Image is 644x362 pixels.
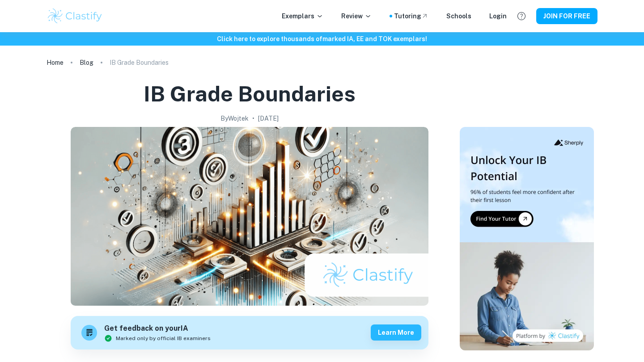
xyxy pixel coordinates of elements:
p: IB Grade Boundaries [110,58,169,67]
a: Get feedback on yourIAMarked only by official IB examinersLearn more [71,316,428,349]
h2: [DATE] [258,114,279,123]
a: Tutoring [394,11,428,21]
span: Marked only by official IB examiners [116,334,211,342]
p: • [252,114,254,123]
a: Login [489,11,507,21]
button: Help and Feedback [514,8,529,24]
button: Learn more [371,324,421,341]
h2: By Wojtek [220,114,249,123]
img: Thumbnail [460,127,594,350]
a: Schools [446,11,471,21]
h1: IB Grade Boundaries [144,80,356,108]
a: Home [47,56,64,69]
a: Blog [80,56,93,69]
h6: Click here to explore thousands of marked IA, EE and TOK exemplars ! [2,34,642,44]
p: Exemplars [282,11,323,21]
p: Review [341,11,372,21]
img: Clastify logo [47,7,103,25]
img: IB Grade Boundaries cover image [71,127,428,306]
h6: Get feedback on your IA [104,323,211,334]
button: JOIN FOR FREE [536,8,597,24]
